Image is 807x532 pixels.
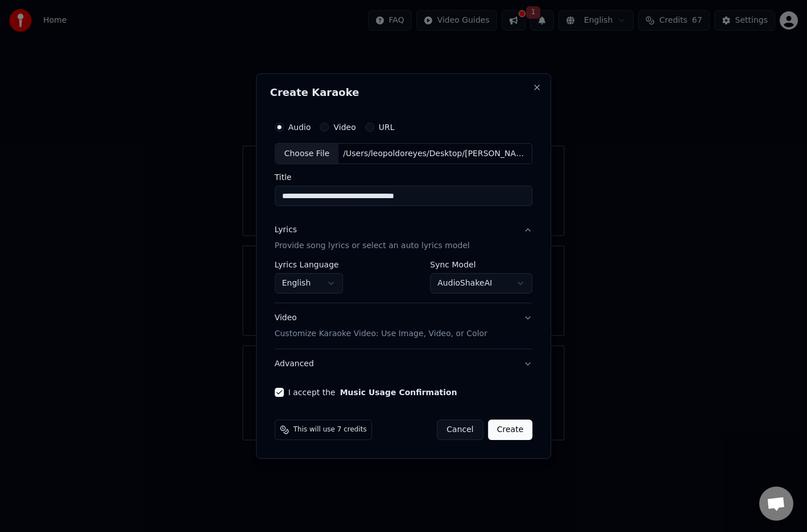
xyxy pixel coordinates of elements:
p: Customize Karaoke Video: Use Image, Video, or Color [275,328,487,340]
label: Title [275,174,533,182]
button: Advanced [275,349,533,379]
div: Video [275,313,487,340]
h2: Create Karaoke [270,87,537,98]
p: Provide song lyrics or select an auto lyrics model [275,241,470,252]
div: Choose File [275,144,339,164]
button: Create [488,420,533,440]
label: Audio [288,123,311,131]
button: I accept the [340,388,457,396]
button: Cancel [437,420,483,440]
label: Sync Model [430,261,532,269]
label: I accept the [288,388,457,396]
label: Video [334,123,356,131]
button: LyricsProvide song lyrics or select an auto lyrics model [275,216,533,261]
div: Lyrics [275,225,297,236]
span: This will use 7 credits [293,425,367,434]
button: VideoCustomize Karaoke Video: Use Image, Video, or Color [275,304,533,349]
div: LyricsProvide song lyrics or select an auto lyrics model [275,261,533,303]
div: /Users/leopoldoreyes/Desktop/[PERSON_NAME] I Poeta Herio (VISUALIZER).mp3 [338,148,532,160]
label: Lyrics Language [275,261,343,269]
label: URL [379,123,395,131]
